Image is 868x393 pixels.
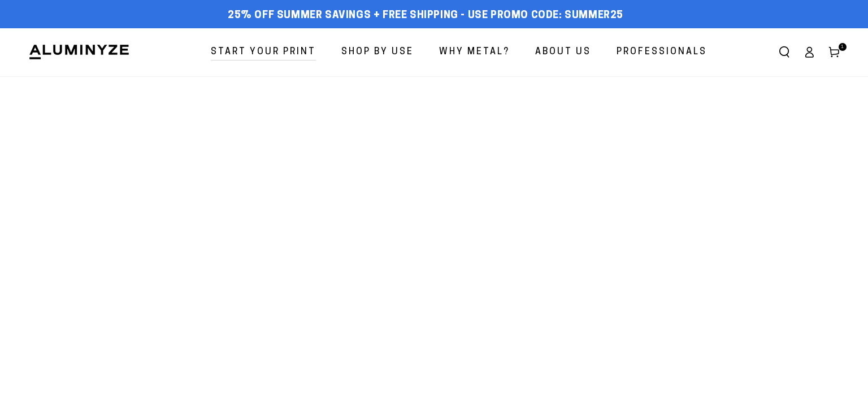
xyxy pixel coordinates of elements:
summary: Search our site [772,40,797,64]
a: About Us [527,37,600,67]
span: Professionals [617,44,707,61]
span: 25% off Summer Savings + Free Shipping - Use Promo Code: SUMMER25 [228,10,623,22]
a: Shop By Use [333,37,422,67]
span: Shop By Use [341,44,414,61]
span: Why Metal? [439,44,510,61]
span: About Us [535,44,591,61]
img: Aluminyze [28,44,130,61]
a: Start Your Print [202,37,324,67]
span: 1 [841,43,844,51]
a: Why Metal? [431,37,518,67]
a: Professionals [608,37,715,67]
span: Start Your Print [211,44,316,61]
